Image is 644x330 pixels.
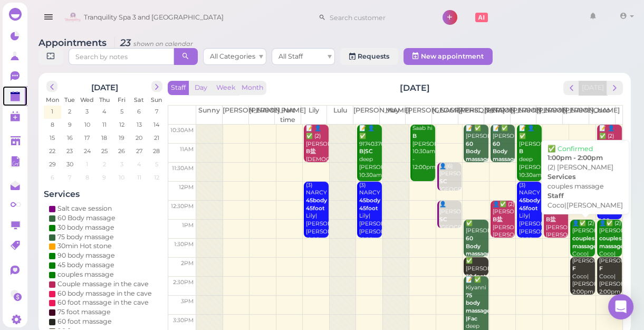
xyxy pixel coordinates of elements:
[353,106,380,125] th: [PERSON_NAME]
[400,82,430,94] h2: [DATE]
[170,127,194,134] span: 10:30am
[379,106,406,125] th: May
[182,222,194,229] span: 1pm
[465,257,488,319] div: ✅ [PERSON_NAME] [PERSON_NAME] 2:00pm - 2:30pm
[518,125,541,194] div: 📝 👤✅ [PERSON_NAME] deep [PERSON_NAME] 10:30am - 12:00pm
[57,317,112,326] div: 60 foot massage
[151,81,162,92] button: next
[466,273,491,288] b: 30 foot massage
[57,241,112,251] div: 30min Hot stone
[493,216,503,223] b: B盐
[327,106,353,125] th: Lulu
[84,107,90,116] span: 3
[406,106,432,125] th: [PERSON_NAME]
[64,96,75,103] span: Tue
[599,257,622,312] div: [PERSON_NAME] Coco|[PERSON_NAME] 2:00pm - 3:00pm
[57,289,152,298] div: 60 body massage in the cave
[563,81,580,95] button: prev
[519,148,523,155] b: B
[57,270,114,279] div: couples massage
[519,197,540,212] b: 45body 45foot
[572,257,594,312] div: [PERSON_NAME] Coco|[PERSON_NAME] 2:00pm - 3:00pm
[466,235,491,257] b: 60 Body massage
[83,133,91,143] span: 17
[173,317,194,324] span: 3:30pm
[359,197,380,212] b: 45body 45foot
[133,40,193,48] small: shown on calendar
[210,52,255,60] span: All Categories
[152,120,160,129] span: 14
[84,173,90,182] span: 8
[57,298,149,307] div: 60 foot massage in the cave
[50,107,54,116] span: 1
[136,173,142,182] span: 11
[50,120,55,129] span: 8
[563,106,589,125] th: [PERSON_NAME]
[136,120,143,129] span: 13
[114,37,193,48] i: 23
[439,163,462,217] div: 👤(6) [PERSON_NAME] [GEOGRAPHIC_DATA] 11:30am - 12:15pm
[101,120,108,129] span: 11
[466,292,491,322] b: 75 body massage |Fac
[359,182,381,259] div: (3) NARCY Lily|[PERSON_NAME]|[PERSON_NAME] 12:00pm - 1:30pm
[412,125,435,171] div: Saab hi [PERSON_NAME] 10:30am - 12:00pm
[67,120,73,129] span: 9
[547,144,623,154] div: ✅ Confirmed
[49,133,56,143] span: 15
[84,3,224,32] span: Tranquility Spa 3 and [GEOGRAPHIC_DATA]
[48,159,57,169] span: 29
[547,154,603,162] b: 1:00pm - 2:00pm
[151,96,162,103] span: Sun
[152,146,161,156] span: 28
[196,106,223,125] th: Sunny
[572,265,576,272] b: F
[518,182,541,259] div: (3) NARCY Lily|[PERSON_NAME]|[PERSON_NAME] 12:00pm - 1:30pm
[39,37,109,48] span: Appointments
[546,216,556,223] b: B盐
[213,81,239,95] button: Week
[439,201,462,247] div: 👤[PERSON_NAME] [GEOGRAPHIC_DATA] 12:30pm - 1:15pm
[100,133,108,143] span: 18
[80,96,94,103] span: Wed
[492,201,515,263] div: 👤✅ (2) [PERSON_NAME] [PERSON_NAME]|[PERSON_NAME] 12:30pm - 1:30pm
[66,133,74,143] span: 16
[306,197,327,212] b: 45body 45foot
[154,159,159,169] span: 5
[248,106,275,125] th: [PERSON_NAME]
[153,173,160,182] span: 12
[119,107,124,116] span: 5
[188,81,214,95] button: Day
[572,235,597,250] b: couples massage
[65,146,74,156] span: 23
[340,48,398,65] a: Requests
[65,159,74,169] span: 30
[431,106,458,125] th: [GEOGRAPHIC_DATA]
[547,173,575,181] b: Services
[153,133,160,143] span: 21
[172,165,194,172] span: 11:30am
[179,184,194,191] span: 12pm
[119,159,124,169] span: 3
[465,125,488,210] div: 📝 ✅ [PERSON_NAME] [PERSON_NAME] [PERSON_NAME]|[PERSON_NAME] 10:30am - 11:30am
[48,146,56,156] span: 22
[579,81,607,95] button: [DATE]
[589,106,615,125] th: Coco
[492,125,515,210] div: 📝 ✅ [PERSON_NAME] [PERSON_NAME] [PERSON_NAME]|[PERSON_NAME] 10:30am - 11:30am
[421,52,484,60] span: New appointment
[238,81,266,95] button: Month
[46,81,57,92] button: prev
[46,96,59,103] span: Mon
[305,125,328,194] div: 📝 👤✅ (2) [PERSON_NAME] [DEMOGRAPHIC_DATA] Coco|Lily 10:30am - 11:30am
[134,133,143,143] span: 20
[136,159,142,169] span: 4
[359,125,381,194] div: 📝 👤✅ 9174037032 deep [PERSON_NAME] 10:30am - 12:00pm
[599,235,624,250] b: couples massage
[85,159,89,169] span: 1
[301,106,327,125] th: Lily
[547,192,564,200] b: Staff
[439,178,447,185] b: SC
[117,146,126,156] span: 26
[173,279,194,286] span: 2:30pm
[168,81,189,95] button: Staff
[101,107,107,116] span: 4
